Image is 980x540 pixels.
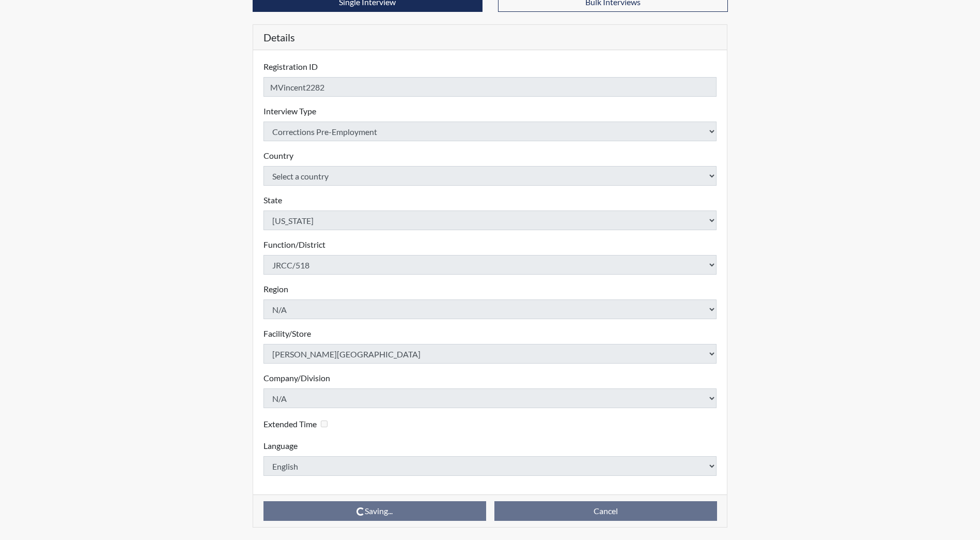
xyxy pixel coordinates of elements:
[494,501,717,521] button: Cancel
[263,149,293,162] label: Country
[263,238,325,251] label: Function/District
[263,283,288,295] label: Region
[263,418,317,430] label: Extended Time
[253,25,727,50] h5: Details
[263,327,311,340] label: Facility/Store
[263,440,298,452] label: Language
[263,77,717,97] input: Insert a Registration ID, which needs to be a unique alphanumeric value for each interviewee
[263,194,282,206] label: State
[263,501,486,521] button: Saving...
[263,416,332,431] div: Checking this box will provide the interviewee with an accomodation of extra time to answer each ...
[263,372,330,384] label: Company/Division
[263,105,316,117] label: Interview Type
[263,61,318,73] label: Registration ID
